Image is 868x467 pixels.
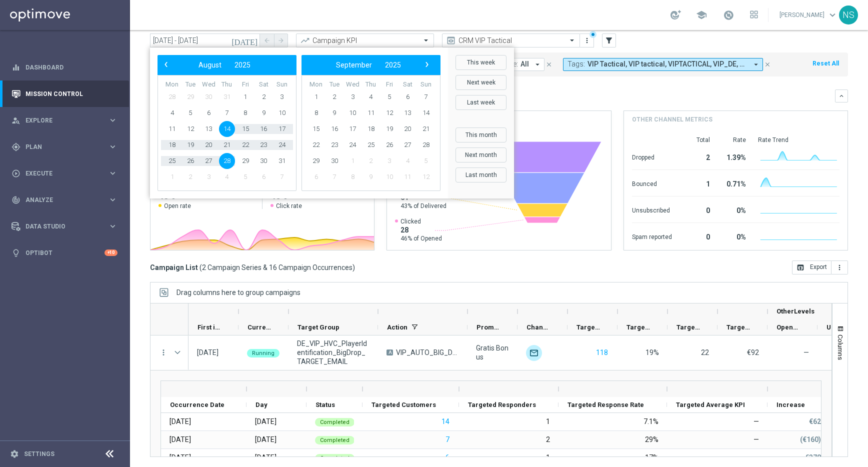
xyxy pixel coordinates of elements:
[308,89,324,105] span: 1
[420,58,433,71] span: ›
[378,58,407,71] button: 2025
[11,143,118,151] button: gps_fixed Plan keyboard_arrow_right
[546,417,550,426] div: 1
[416,80,435,89] th: weekday
[150,335,188,370] div: Press SPACE to select this row.
[219,121,235,137] span: 14
[418,105,434,121] span: 14
[776,307,814,315] span: OtherLevels
[181,80,200,89] th: weekday
[228,58,257,71] button: 2025
[255,453,276,462] div: Sunday
[400,217,442,225] span: Clicked
[758,136,839,144] div: Rate Trend
[381,137,397,153] span: 26
[546,435,550,444] div: 2
[344,169,360,185] span: 8
[11,249,118,257] button: lightbulb Optibot +10
[643,417,658,426] div: 7.1%
[199,263,202,272] span: (
[255,153,271,169] span: 30
[237,89,253,105] span: 1
[533,60,542,69] i: arrow_drop_down
[444,451,450,464] button: 6
[778,7,839,22] a: [PERSON_NAME]keyboard_arrow_down
[11,80,117,107] div: Mission Control
[520,60,529,68] span: All
[381,89,397,105] span: 5
[169,453,191,462] div: 17 Aug 2025
[11,222,118,230] button: Data Studio keyboard_arrow_right
[684,228,710,244] div: 0
[604,36,613,45] i: filter_alt
[344,89,360,105] span: 3
[11,239,117,266] div: Optibot
[263,37,270,44] i: arrow_back
[274,137,290,153] span: 24
[272,80,291,89] th: weekday
[25,144,108,150] span: Plan
[363,153,379,169] span: 2
[200,137,216,153] span: 20
[260,33,274,47] button: arrow_back
[255,121,271,137] span: 16
[455,75,506,90] button: Next week
[150,47,514,198] bs-daterangepicker-container: calendar
[544,59,553,70] button: close
[835,263,843,271] i: more_vert
[10,449,19,458] i: settings
[104,249,117,256] div: +10
[326,89,342,105] span: 2
[11,116,108,125] div: Explore
[150,263,355,272] h3: Campaign List
[11,116,20,125] i: person_search
[344,121,360,137] span: 17
[11,63,118,71] button: equalizer Dashboard
[11,90,118,98] button: Mission Control
[831,260,848,274] button: more_vert
[11,116,118,124] div: person_search Explore keyboard_arrow_right
[803,348,809,356] span: —
[164,153,180,169] span: 25
[386,349,393,355] span: A
[567,60,585,68] span: Tags:
[645,435,658,444] div: 29%
[399,169,415,185] span: 11
[418,121,434,137] span: 21
[170,401,224,408] span: Occurrence Date
[381,121,397,137] span: 19
[247,323,271,331] span: Current Status
[276,202,302,210] span: Click rate
[274,121,290,137] span: 17
[418,169,434,185] span: 12
[442,33,580,47] ng-select: CRM VIP Tactical
[632,148,672,164] div: Dropped
[764,61,771,68] i: close
[446,35,456,45] i: preview
[159,58,172,71] span: ‹
[399,137,415,153] span: 27
[254,80,273,89] th: weekday
[545,61,552,68] i: close
[200,105,216,121] span: 6
[176,288,300,296] span: Drag columns here to group campaigns
[274,33,288,47] button: arrow_forward
[835,89,848,102] button: keyboard_arrow_down
[455,167,506,182] button: Last month
[200,121,216,137] span: 13
[526,345,542,361] div: Optimail
[676,323,700,331] span: Targeted Responders
[326,137,342,153] span: 23
[200,169,216,185] span: 3
[11,195,20,204] i: track_changes
[182,89,198,105] span: 29
[199,80,218,89] th: weekday
[300,35,310,45] i: trending_up
[202,263,352,272] span: 2 Campaign Series & 16 Campaign Occurrences
[763,59,772,70] button: close
[234,61,250,69] span: 2025
[237,121,253,137] span: 15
